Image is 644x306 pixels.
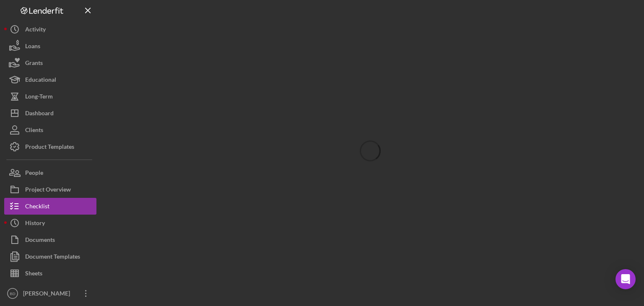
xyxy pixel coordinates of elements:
[4,181,96,198] button: Project Overview
[25,215,45,233] div: History
[25,38,40,57] div: Loans
[4,54,96,71] button: Grants
[25,21,46,40] div: Activity
[25,71,56,90] div: Educational
[25,198,49,217] div: Checklist
[4,198,96,215] button: Checklist
[21,285,75,304] div: [PERSON_NAME]
[4,285,96,302] button: BD[PERSON_NAME]
[25,231,55,250] div: Documents
[25,122,43,140] div: Clients
[25,105,54,124] div: Dashboard
[615,269,636,289] div: Open Intercom Messenger
[10,291,15,296] text: BD
[4,71,96,88] button: Educational
[4,105,96,122] button: Dashboard
[25,54,43,73] div: Grants
[4,21,96,38] button: Activity
[4,164,96,181] button: People
[25,248,80,267] div: Document Templates
[4,138,96,155] button: Product Templates
[25,138,74,157] div: Product Templates
[25,164,43,183] div: People
[4,265,96,282] button: Sheets
[4,215,96,231] button: History
[25,265,42,284] div: Sheets
[4,231,96,248] button: Documents
[4,38,96,54] button: Loans
[4,88,96,105] button: Long-Term
[25,88,53,107] div: Long-Term
[25,181,71,200] div: Project Overview
[4,248,96,265] button: Document Templates
[4,122,96,138] button: Clients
